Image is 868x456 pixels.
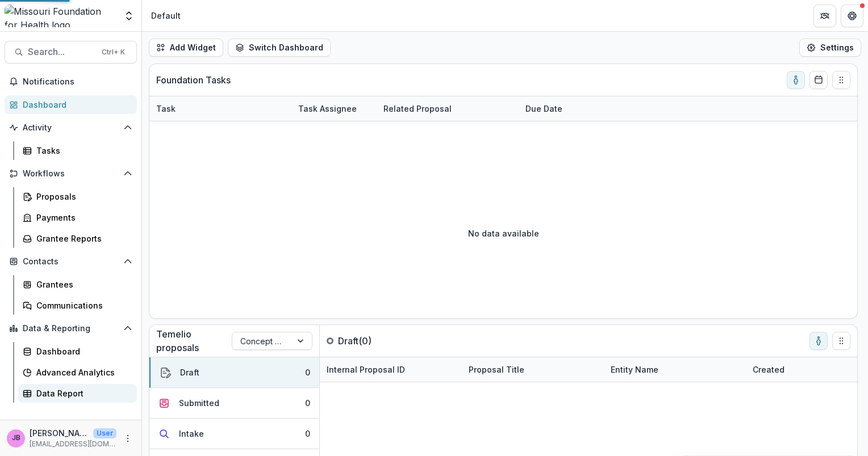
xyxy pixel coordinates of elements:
[5,41,137,64] button: Search...
[5,252,137,271] button: Open Contacts
[179,397,219,409] div: Submitted
[5,5,116,27] img: Missouri Foundation for Health logo
[18,229,137,248] a: Grantee Reports
[149,388,319,419] button: Submitted0
[23,99,128,111] div: Dashboard
[23,257,119,267] span: Contacts
[305,366,310,378] div: 0
[5,73,137,91] button: Notifications
[18,275,137,294] a: Grantees
[305,428,310,440] div: 0
[799,39,861,57] button: Settings
[179,428,204,440] div: Intake
[291,96,377,121] div: Task Assignee
[149,103,182,115] div: Task
[18,187,137,206] a: Proposals
[36,366,128,378] div: Advanced Analytics
[320,357,462,382] div: Internal Proposal ID
[36,233,128,244] div: Grantee Reports
[519,103,569,115] div: Due Date
[147,7,185,24] nav: breadcrumb
[99,46,127,58] div: Ctrl + K
[149,39,223,57] button: Add Widget
[5,319,137,337] button: Open Data & Reporting
[36,145,128,157] div: Tasks
[93,428,116,438] p: User
[23,169,119,179] span: Workflows
[18,141,137,160] a: Tasks
[377,96,519,121] div: Related Proposal
[36,345,128,357] div: Dashboard
[604,357,746,382] div: Entity Name
[149,96,291,121] div: Task
[746,364,791,375] div: Created
[832,71,850,89] button: Drag
[149,357,319,388] button: Draft0
[320,364,412,375] div: Internal Proposal ID
[832,332,850,350] button: Drag
[462,357,604,382] div: Proposal Title
[23,324,119,333] span: Data & Reporting
[604,364,665,375] div: Entity Name
[462,364,531,375] div: Proposal Title
[18,208,137,227] a: Payments
[149,419,319,449] button: Intake0
[18,363,137,382] a: Advanced Analytics
[841,5,863,27] button: Get Help
[18,296,137,315] a: Communications
[23,123,119,133] span: Activity
[813,5,836,27] button: Partners
[18,384,137,403] a: Data Report
[36,191,128,202] div: Proposals
[519,96,604,121] div: Due Date
[121,432,135,445] button: More
[180,366,199,378] div: Draft
[23,77,132,87] span: Notifications
[30,439,116,449] p: [EMAIL_ADDRESS][DOMAIN_NAME]
[36,278,128,290] div: Grantees
[28,47,95,57] span: Search...
[468,227,539,239] p: No data available
[30,427,89,439] p: [PERSON_NAME]
[305,397,310,409] div: 0
[12,434,20,442] div: Jessie Besancenez
[151,10,181,22] div: Default
[36,387,128,399] div: Data Report
[36,212,128,223] div: Payments
[377,103,458,115] div: Related Proposal
[121,5,137,27] button: Open entity switcher
[787,71,805,89] button: toggle-assigned-to-me
[809,332,828,350] button: toggle-assigned-to-me
[5,164,137,183] button: Open Workflows
[156,73,231,87] p: Foundation Tasks
[18,342,137,361] a: Dashboard
[228,39,331,57] button: Switch Dashboard
[809,71,828,89] button: Calendar
[291,103,364,115] div: Task Assignee
[5,95,137,114] a: Dashboard
[5,119,137,137] button: Open Activity
[156,327,232,354] p: Temelio proposals
[338,334,423,348] p: Draft ( 0 )
[36,299,128,311] div: Communications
